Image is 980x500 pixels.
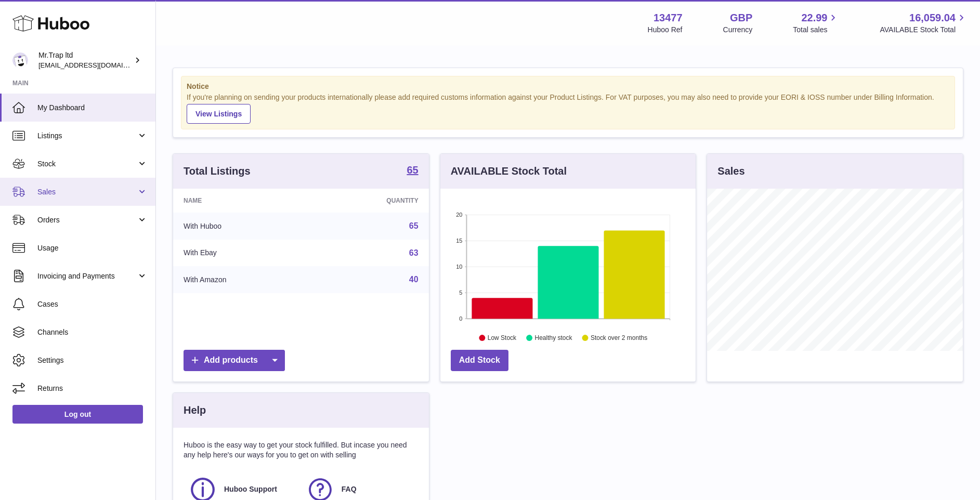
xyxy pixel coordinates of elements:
td: With Huboo [173,213,313,240]
a: 40 [409,275,419,284]
div: If you're planning on sending your products internationally please add required customs informati... [187,93,949,124]
h3: Help [184,403,206,417]
p: Huboo is the easy way to get your stock fulfilled. But incase you need any help here's our ways f... [184,440,419,460]
a: View Listings [187,104,251,124]
a: 65 [407,165,418,177]
span: AVAILABLE Stock Total [880,25,968,35]
th: Name [173,189,313,213]
img: office@grabacz.eu [12,52,28,68]
div: Mr.Trap ltd [38,50,132,70]
div: Currency [723,25,753,35]
a: 22.99 Total sales [793,11,839,35]
text: Healthy stock [534,334,572,341]
h3: Sales [717,164,744,178]
text: Low Stock [488,334,517,341]
a: Add Stock [451,350,508,371]
td: With Ebay [173,240,313,267]
text: 0 [459,315,462,322]
span: Listings [37,131,137,141]
span: Returns [37,384,148,393]
text: 10 [456,264,462,270]
span: Sales [37,187,137,197]
h3: Total Listings [184,164,251,178]
text: Stock over 2 months [591,334,647,341]
span: [EMAIL_ADDRESS][DOMAIN_NAME] [38,61,153,69]
span: Huboo Support [224,484,277,494]
text: 20 [456,212,462,218]
a: 63 [409,248,419,257]
strong: Notice [187,82,949,91]
span: Invoicing and Payments [37,271,137,281]
span: Channels [37,327,148,337]
a: 16,059.04 AVAILABLE Stock Total [880,11,968,35]
span: Settings [37,356,148,365]
span: 22.99 [801,11,827,25]
text: 5 [459,290,462,296]
h3: AVAILABLE Stock Total [451,164,567,178]
td: With Amazon [173,266,313,293]
span: My Dashboard [37,103,148,113]
a: Log out [12,405,143,424]
span: 16,059.04 [909,11,956,25]
div: Huboo Ref [648,25,683,35]
strong: GBP [730,11,752,25]
th: Quantity [313,189,429,213]
a: 65 [409,221,419,230]
text: 15 [456,238,462,244]
span: Usage [37,243,148,253]
strong: 65 [407,165,418,175]
span: Total sales [793,25,839,35]
strong: 13477 [654,11,683,25]
span: Orders [37,215,137,225]
span: Cases [37,299,148,309]
span: Stock [37,159,137,169]
span: FAQ [342,484,357,494]
a: Add products [184,350,285,371]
